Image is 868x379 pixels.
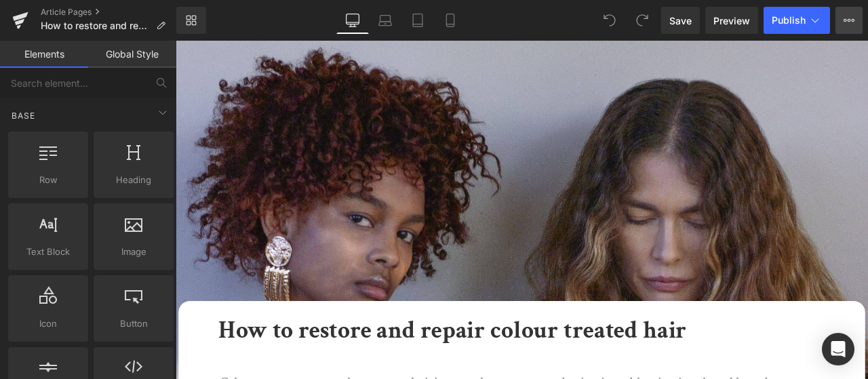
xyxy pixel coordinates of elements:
a: Tablet [401,7,434,34]
div: Open Intercom Messenger [822,333,854,365]
span: Preview [713,14,750,28]
a: Preview [705,7,758,34]
span: Icon [12,317,84,331]
span: Text Block [12,245,84,259]
span: Base [10,109,37,122]
span: How to restore and repair colour treated hair [41,20,151,31]
button: Undo [596,7,623,34]
a: Desktop [336,7,369,34]
button: Redo [629,7,656,34]
span: Save [669,14,692,28]
button: More [835,7,863,34]
a: New Library [176,7,206,34]
a: Laptop [369,7,401,34]
span: Heading [98,173,170,187]
a: Mobile [434,7,467,34]
span: Publish [772,15,806,26]
span: Image [98,245,170,259]
b: How to restore and repair colour treated hair [51,325,606,362]
span: Row [12,173,84,187]
a: Global Style [88,41,176,68]
a: Article Pages [41,7,176,18]
span: Button [98,317,170,331]
button: Publish [764,7,830,34]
